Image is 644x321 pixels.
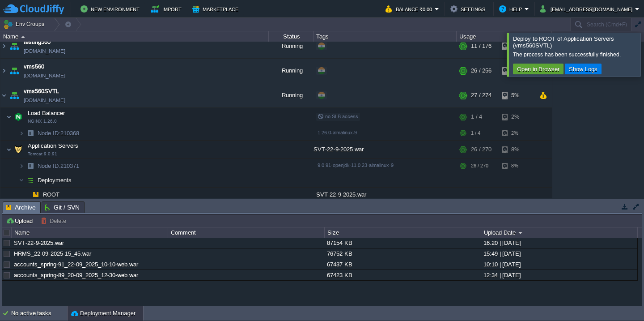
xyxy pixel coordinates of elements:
img: AMDAwAAAACH5BAEAAAAALAAAAAABAAEAAAICRAEAOw== [24,173,37,187]
button: Delete [41,217,69,225]
span: Deploy to ROOT of Application Servers (vms560SVTL) [513,35,614,49]
a: accounts_spring-89_20-09_2025_12-30-web.war [14,272,138,278]
button: Import [151,4,184,14]
button: Settings [450,4,488,14]
img: AMDAwAAAACH5BAEAAAAALAAAAAABAAEAAAICRAEAOw== [24,188,30,201]
div: 2% [502,108,531,126]
img: AMDAwAAAACH5BAEAAAAALAAAAAABAAEAAAICRAEAOw== [6,108,12,126]
img: AMDAwAAAACH5BAEAAAAALAAAAAABAAEAAAICRAEAOw== [0,34,8,58]
a: [DOMAIN_NAME] [24,47,65,56]
button: Env Groups [3,18,47,30]
div: 5% [502,34,531,58]
a: Node ID:210371 [37,162,80,170]
span: Application Servers [27,142,80,150]
a: HRMS_22-09-2025-15_45.war [14,250,91,257]
img: AMDAwAAAACH5BAEAAAAALAAAAAABAAEAAAICRAEAOw== [8,83,21,107]
div: The process has been successfully finished. [513,51,638,58]
div: 26 / 256 [471,59,491,83]
div: Tags [314,31,456,42]
button: [EMAIL_ADDRESS][DOMAIN_NAME] [540,4,635,14]
div: 1% [502,59,531,83]
span: no SLB access [318,114,358,119]
img: AMDAwAAAACH5BAEAAAAALAAAAAABAAEAAAICRAEAOw== [30,188,42,201]
div: Status [269,31,313,42]
div: 2% [502,126,531,140]
img: AMDAwAAAACH5BAEAAAAALAAAAAABAAEAAAICRAEAOw== [8,59,21,83]
div: 26 / 270 [471,159,488,173]
span: 9.0.91-openjdk-11.0.23-almalinux-9 [318,163,394,168]
div: Running [269,83,314,107]
div: 1 / 4 [471,126,480,140]
a: vms560SVTL [24,87,59,96]
button: Marketplace [192,4,241,14]
span: Archive [6,202,36,213]
a: [DOMAIN_NAME] [24,96,65,105]
img: AMDAwAAAACH5BAEAAAAALAAAAAABAAEAAAICRAEAOw== [19,126,24,140]
a: SVT-22-9-2025.war [14,240,64,246]
span: Node ID: [38,130,60,137]
div: Upload Date [482,227,637,238]
button: Upload [6,217,35,225]
button: Open in Browser [514,65,562,73]
span: Git / SVN [45,202,80,213]
img: AMDAwAAAACH5BAEAAAAALAAAAAABAAEAAAICRAEAOw== [24,159,37,173]
div: 27 / 274 [471,83,491,107]
button: New Environment [80,4,142,14]
div: 26 / 270 [471,141,491,158]
span: 1.26.0-almalinux-9 [318,130,357,135]
div: 16:20 | [DATE] [481,238,637,248]
div: SVT-22-9-2025.war [314,188,457,201]
div: Running [269,34,314,58]
div: SVT-22-9-2025.war [314,141,457,158]
div: 76752 KB [325,248,480,259]
div: 87154 KB [325,238,480,248]
div: 5% [502,83,531,107]
img: AMDAwAAAACH5BAEAAAAALAAAAAABAAEAAAICRAEAOw== [21,36,25,38]
div: 10:10 | [DATE] [481,259,637,270]
button: Deployment Manager [71,309,136,318]
button: Balance ₹0.00 [386,4,435,14]
div: 12:34 | [DATE] [481,270,637,280]
div: 15:49 | [DATE] [481,248,637,259]
a: vms560 [24,62,44,71]
a: [DOMAIN_NAME] [24,71,65,80]
a: Application ServersTomcat 9.0.91 [27,142,80,149]
div: 1 / 4 [471,108,482,126]
a: testing560 [24,38,51,47]
img: AMDAwAAAACH5BAEAAAAALAAAAAABAAEAAAICRAEAOw== [6,141,12,158]
div: Running [269,59,314,83]
img: CloudJiffy [3,4,64,15]
div: 67437 KB [325,259,480,270]
img: AMDAwAAAACH5BAEAAAAALAAAAAABAAEAAAICRAEAOw== [8,34,21,58]
div: 67423 KB [325,270,480,280]
a: Load BalancerNGINX 1.26.0 [27,110,66,116]
img: AMDAwAAAACH5BAEAAAAALAAAAAABAAEAAAICRAEAOw== [0,83,8,107]
a: Node ID:210368 [37,129,80,137]
span: Load Balancer [27,109,66,117]
div: Comment [169,227,324,238]
div: Name [12,227,168,238]
div: Usage [457,31,551,42]
div: 11 / 176 [471,34,491,58]
button: Show Logs [566,65,600,73]
img: AMDAwAAAACH5BAEAAAAALAAAAAABAAEAAAICRAEAOw== [12,141,25,158]
div: No active tasks [11,306,67,321]
span: Tomcat 9.0.91 [28,151,57,157]
a: ROOT [42,191,61,198]
img: AMDAwAAAACH5BAEAAAAALAAAAAABAAEAAAICRAEAOw== [19,173,24,187]
img: AMDAwAAAACH5BAEAAAAALAAAAAABAAEAAAICRAEAOw== [0,59,8,83]
a: Deployments [37,176,73,184]
div: Size [325,227,481,238]
span: 210371 [37,162,80,170]
img: AMDAwAAAACH5BAEAAAAALAAAAAABAAEAAAICRAEAOw== [24,126,37,140]
div: 8% [502,159,531,173]
span: 210368 [37,129,80,137]
img: AMDAwAAAACH5BAEAAAAALAAAAAABAAEAAAICRAEAOw== [12,108,25,126]
img: AMDAwAAAACH5BAEAAAAALAAAAAABAAEAAAICRAEAOw== [19,159,24,173]
a: accounts_spring-91_22-09_2025_10-10-web.war [14,261,138,268]
span: NGINX 1.26.0 [28,119,57,124]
